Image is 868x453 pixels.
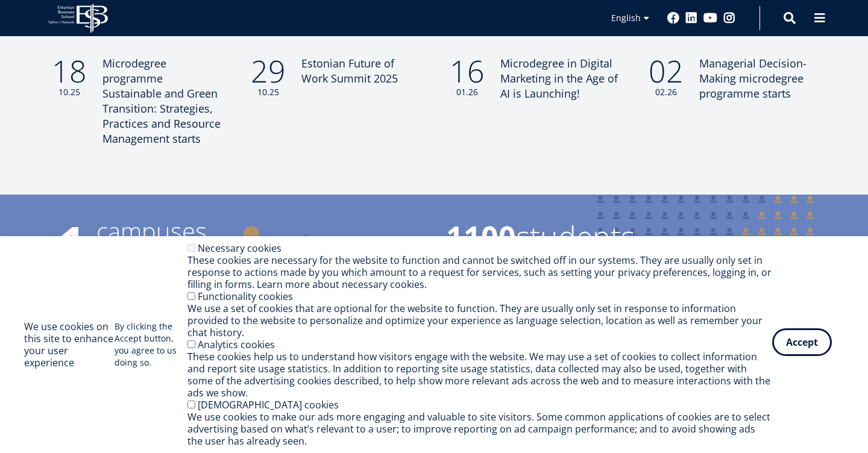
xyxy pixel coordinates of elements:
[500,56,618,101] span: Microdegree in Digital Marketing in the Age of AI is Launching!
[446,86,488,98] small: 01.26
[115,320,188,369] p: By clicking the Accept button, you agree to us doing so.
[187,302,772,339] div: We use a set of cookies that are optional for the website to function. They are usually only set ...
[187,254,772,290] div: These cookies are necessary for the website to function and cannot be switched off in our systems...
[48,219,96,291] span: 1
[198,338,275,351] label: Analytics cookies
[102,56,221,146] span: Microdegree programme Sustainable and Green Transition: Strategies, Practices and Resource Manage...
[247,56,289,98] div: 29
[723,12,735,24] a: Instagram
[667,12,679,24] a: Facebook
[96,219,422,243] span: campuses
[685,12,697,24] a: Linkedin
[645,56,687,98] div: 02
[446,56,488,98] div: 16
[301,56,398,86] span: Estonian Future of Work Summit 2025
[198,242,281,255] label: Necessary cookies
[187,411,772,447] div: We use cookies to make our ads more engaging and valuable to site visitors. Some common applicati...
[703,12,717,24] a: Youtube
[48,56,90,98] div: 18
[446,222,759,252] span: students
[699,56,807,101] span: Managerial Decision-Making microdegree programme starts
[48,86,90,98] small: 10.25
[446,216,516,257] strong: 1100
[198,398,339,411] label: [DEMOGRAPHIC_DATA] cookies
[24,320,115,369] h2: We use cookies on this site to enhance your user experience
[772,328,832,356] button: Accept
[198,290,293,303] label: Functionality cookies
[247,86,289,98] small: 10.25
[187,351,772,399] div: These cookies help us to understand how visitors engage with the website. We may use a set of coo...
[645,86,687,98] small: 02.26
